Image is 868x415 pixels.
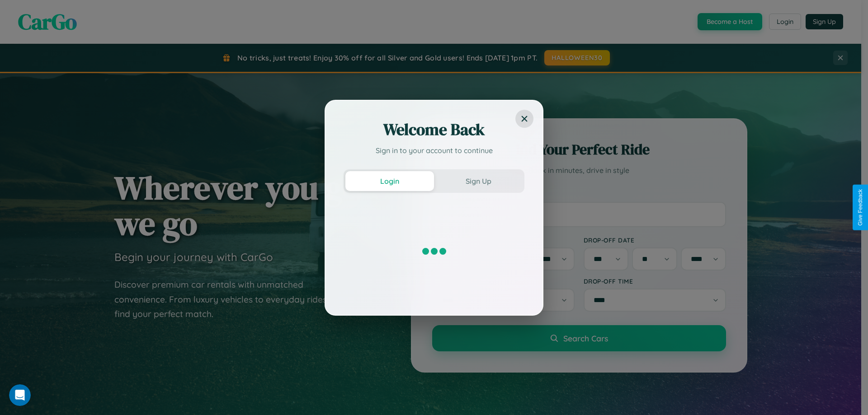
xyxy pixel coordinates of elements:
p: Sign in to your account to continue [344,145,524,156]
iframe: Intercom live chat [9,384,31,406]
button: Sign Up [434,171,523,191]
button: Login [345,171,434,191]
div: Give Feedback [857,189,863,226]
h2: Welcome Back [344,119,524,140]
